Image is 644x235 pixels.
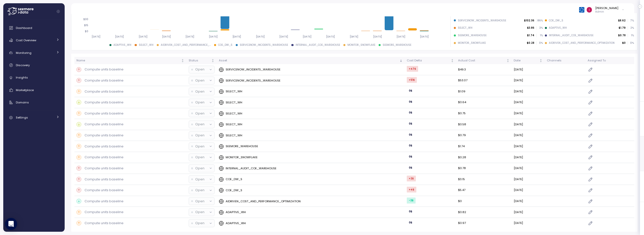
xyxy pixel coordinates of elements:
[85,166,124,171] p: Compute units baseline
[226,67,280,71] p: SERVICENOW_INCIDENTS_WAREHOUSE
[622,41,626,45] p: $0
[456,119,512,130] td: $0.58
[195,89,205,94] p: Open
[76,58,180,63] div: Name
[189,121,215,128] button: Open
[407,58,450,63] div: Cost Delta
[226,210,246,214] p: ADAPTIVE_WH
[16,115,28,120] span: Settings
[512,218,545,229] td: [DATE]
[5,35,63,45] a: Cost Overview
[407,220,414,225] div: 0 $
[398,35,407,38] tspan: [DATE]
[421,35,430,38] tspan: [DATE]
[407,176,416,181] div: +2 $
[458,41,486,45] div: MONITOR_SNOWFLAKE
[405,57,456,64] th: Cost DeltaNot sorted
[195,166,205,171] p: Open
[85,210,124,215] p: Compute units baseline
[327,35,336,38] tspan: [DATE]
[456,75,512,86] td: $53.07
[195,155,205,160] p: Open
[537,26,543,30] p: 3 %
[407,132,414,138] div: 0 $
[451,59,454,62] div: Not sorted
[226,122,242,126] p: SELECT_WH
[16,51,31,55] span: Monitoring
[186,57,217,64] th: StatusNot sorted
[407,209,414,214] div: 0 $
[85,122,124,127] p: Compute units baseline
[595,10,618,14] p: Admin
[240,43,288,47] div: SERVICENOW_INCIDENTS_WAREHOUSE
[407,99,414,105] div: 0 $
[456,218,512,229] td: $0.97
[595,6,618,10] div: [PERSON_NAME]
[195,210,205,215] p: Open
[113,43,131,47] div: ADAPTIVE_WH
[619,26,626,30] p: $1.79
[92,35,100,38] tspan: [DATE]
[512,75,545,86] td: [DATE]
[5,73,63,83] a: Insights
[5,97,63,107] a: Domains
[407,110,414,115] div: 0 $
[506,59,510,62] div: Not sorted
[189,58,211,63] div: Status
[524,19,534,22] p: $102.36
[512,86,545,97] td: [DATE]
[512,97,545,108] td: [DATE]
[233,35,242,38] tspan: [DATE]
[280,35,289,38] tspan: [DATE]
[189,165,215,172] button: Open
[527,41,534,45] p: $0.28
[456,163,512,174] td: $0.78
[226,199,301,203] p: AIDRIVEN_COST_AND_PERFORMANCE_OPTIMIZATION
[195,144,205,149] p: Open
[195,199,205,204] p: Open
[195,78,205,83] p: Open
[16,100,29,104] span: Domains
[226,111,242,115] p: SELECT_WH
[512,64,545,75] td: [DATE]
[256,35,265,38] tspan: [DATE]
[456,108,512,119] td: $0.75
[195,177,205,182] p: Open
[628,26,634,30] p: 2 %
[512,130,545,141] td: [DATE]
[115,35,124,38] tspan: [DATE]
[189,66,215,73] button: Open
[374,35,383,38] tspan: [DATE]
[189,219,215,227] button: Open
[85,188,124,193] p: Compute units baseline
[512,152,545,163] td: [DATE]
[218,43,232,47] div: COE_DW_S
[456,130,512,141] td: $0.79
[618,19,626,22] p: $8.62
[456,86,512,97] td: $1.09
[512,108,545,119] td: [DATE]
[226,177,242,181] p: COE_DW_S
[195,133,205,138] p: Open
[456,64,512,75] td: $49.3
[5,60,63,70] a: Discovery
[226,188,242,192] p: COE_DW_S
[618,34,626,37] p: $0.78
[195,100,205,105] p: Open
[195,221,205,226] p: Open
[5,85,63,95] a: Marketplace
[189,154,215,161] button: Open
[55,10,61,13] button: Collapse navigation
[189,209,215,216] button: Open
[85,133,124,138] p: Compute units baseline
[628,19,634,22] p: 7 %
[189,132,215,139] button: Open
[383,43,411,47] div: SEEMORE_WAREHOUSE
[512,185,545,196] td: [DATE]
[5,112,63,123] a: Settings
[537,19,543,22] p: 86 %
[628,34,634,37] p: 1 %
[527,34,534,37] p: $1.74
[226,221,246,225] p: ADAPTIVE_WH
[84,24,88,27] tspan: $15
